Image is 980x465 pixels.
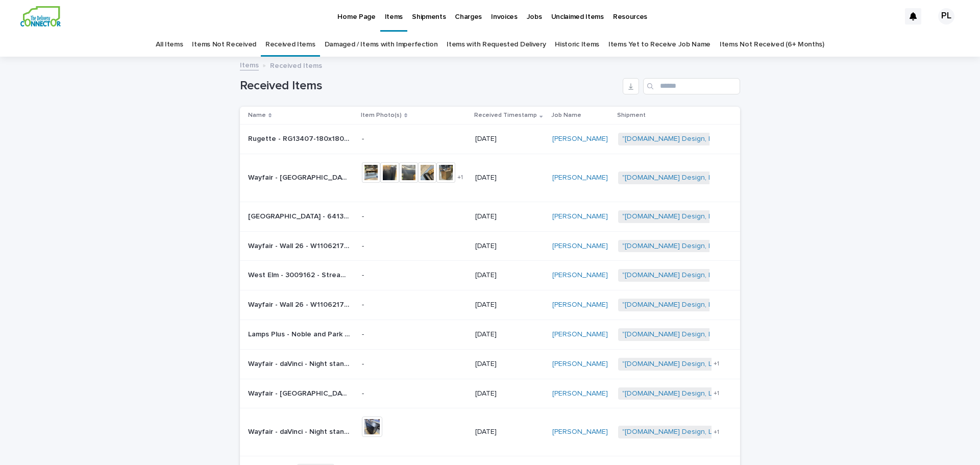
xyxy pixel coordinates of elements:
a: [PERSON_NAME] [552,174,608,182]
a: Received Items [265,33,315,57]
a: Items [240,59,259,70]
p: [DATE] [475,360,544,369]
tr: West Elm - 3009162 - Streamline Metal Indoor/Outdoor Rectangle Plant Stand | 74587West Elm - 3009... [240,261,740,290]
p: [DATE] [475,242,544,251]
tr: Lamps Plus - Noble and Park - 7434K / W23006 - [GEOGRAPHIC_DATA] Dakota 56in Wide Satin Black Con... [240,320,740,349]
p: - [362,271,464,280]
p: [DATE] [475,301,544,309]
a: Items Not Received (6+ Months) [720,33,824,57]
p: [DATE] [475,174,544,182]
p: - [362,242,464,251]
a: Items Yet to Receive Job Name [608,33,710,57]
p: - [362,330,464,339]
p: Received Timestamp [474,110,537,121]
p: Rugette - RG13407-180x180R - Alexis Washable Bordered Rug - round 6x6 | 74569 [248,133,352,143]
p: [DATE] [475,212,544,221]
p: [DATE] [475,135,544,143]
a: Historic Items [555,33,599,57]
span: + 1 [714,361,719,367]
p: - [362,389,464,398]
p: - [362,360,464,369]
tr: [GEOGRAPHIC_DATA] - 6413435 - Sunshine Doormat | 74588[GEOGRAPHIC_DATA] - 6413435 - Sunshine Door... [240,202,740,231]
p: Wayfair - Lark Manor - W001667549 - Arminia Solid Wood Bench | 74586 [248,172,352,182]
p: Wayfair - Wall 26 - W110621728 - Blue Heron Bird Portrait Coastal Beach Decor - Set 2 | 74582 [248,299,352,309]
p: Wayfair - daVinci - Night stand/chests - needs assembly | 74287 [248,358,352,369]
p: Wayfair - daVinci - Night stand/chests - needs assembly | 74288 [248,426,352,436]
tr: Wayfair - [GEOGRAPHIC_DATA] Home - Floor Lamp | 74281Wayfair - [GEOGRAPHIC_DATA] Home - Floor Lam... [240,379,740,408]
a: [PERSON_NAME] [552,271,608,280]
p: [DATE] [475,271,544,280]
a: [PERSON_NAME] [552,242,608,251]
p: West Elm - 6413435 - Sunshine Doormat | 74588 [248,210,352,221]
a: Items with Requested Delivery [447,33,546,57]
a: "[DOMAIN_NAME] Design, LLC" | Inbound Shipment | 24370 [622,174,815,182]
a: [PERSON_NAME] [552,212,608,221]
span: + 1 [714,429,719,435]
p: Wayfair - Bay Isle Home - Floor Lamp | 74281 [248,387,352,398]
input: Search [643,78,740,94]
tr: Wayfair - daVinci - Night stand/chests - needs assembly | 74287Wayfair - daVinci - Night stand/ch... [240,349,740,379]
h1: Received Items [240,79,619,93]
tr: Wayfair - [GEOGRAPHIC_DATA] - W001667549 - Arminia Solid Wood Bench | 74586Wayfair - [GEOGRAPHIC_... [240,154,740,202]
p: [DATE] [475,330,544,339]
p: Lamps Plus - Noble and Park - 7434K / W23006 - Noble Park Dakota 56in Wide Satin Black Console Ta... [248,328,352,339]
a: [PERSON_NAME] [552,360,608,369]
a: "[DOMAIN_NAME] Design, LLC" | Inbound Shipment | 24370 [622,242,815,251]
img: aCWQmA6OSGG0Kwt8cj3c [20,6,61,27]
p: [DATE] [475,389,544,398]
a: Damaged / Items with Imperfection [325,33,438,57]
a: [PERSON_NAME] [552,301,608,309]
a: "[DOMAIN_NAME] Design, LLC" | Inbound Shipment | 24370 [622,330,815,339]
p: Received Items [270,59,322,70]
a: [PERSON_NAME] [552,428,608,436]
span: + 1 [714,390,719,397]
a: "[DOMAIN_NAME] Design, LLC" | Inbound Shipment | 24370 [622,135,815,143]
p: - [362,301,464,309]
a: All Items [156,33,183,57]
p: West Elm - 3009162 - Streamline Metal Indoor/Outdoor Rectangle Plant Stand | 74587 [248,269,352,280]
tr: Wayfair - Wall 26 - W110621728 - Blue Heron Bird Portrait Coastal Beach Decor - Set 2 | 74583Wayf... [240,231,740,261]
div: PL [938,8,954,25]
p: Job Name [551,110,581,121]
p: Name [248,110,266,121]
a: "[DOMAIN_NAME] Design, LLC" | TDC Delivery | 24362 [622,360,800,369]
p: Shipment [617,110,646,121]
tr: Rugette - RG13407-180x180R - [PERSON_NAME] Washable Bordered Rug - round 6x6 | 74569Rugette - RG1... [240,125,740,154]
a: "[DOMAIN_NAME] Design, LLC" | Inbound Shipment | 24370 [622,212,815,221]
span: + 1 [457,175,463,181]
a: [PERSON_NAME] [552,135,608,143]
a: "[DOMAIN_NAME] Design, LLC" | Inbound Shipment | 24370 [622,271,815,280]
p: Wayfair - Wall 26 - W110621728 - Blue Heron Bird Portrait Coastal Beach Decor - Set 2 | 74583 [248,240,352,251]
tr: Wayfair - Wall 26 - W110621728 - Blue Heron Bird Portrait Coastal Beach Decor - Set 2 | 74582Wayf... [240,290,740,320]
a: [PERSON_NAME] [552,389,608,398]
tr: Wayfair - daVinci - Night stand/chests - needs assembly | 74288Wayfair - daVinci - Night stand/ch... [240,408,740,456]
a: Items Not Received [192,33,256,57]
a: "[DOMAIN_NAME] Design, LLC" | TDC Delivery | 24362 [622,389,800,398]
a: "[DOMAIN_NAME] Design, LLC" | TDC Delivery | 24362 [622,428,800,436]
p: - [362,135,464,143]
a: [PERSON_NAME] [552,330,608,339]
a: "[DOMAIN_NAME] Design, LLC" | Inbound Shipment | 24370 [622,301,815,309]
p: Item Photo(s) [361,110,402,121]
p: [DATE] [475,428,544,436]
p: - [362,212,464,221]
